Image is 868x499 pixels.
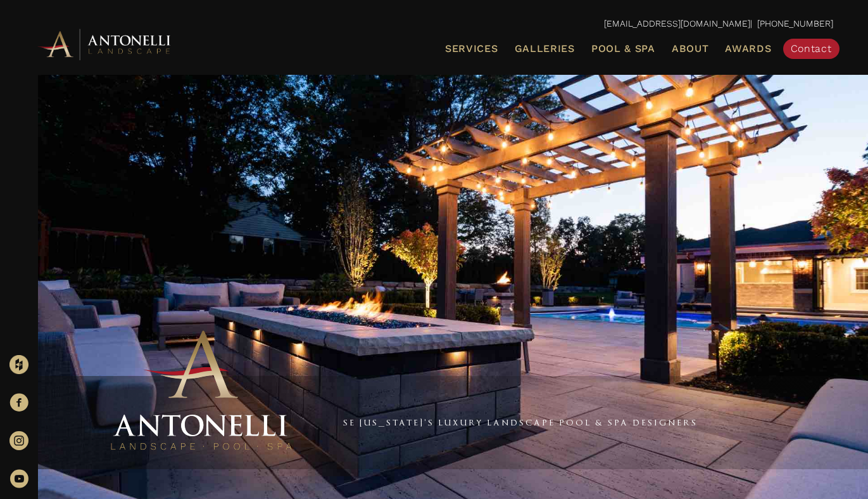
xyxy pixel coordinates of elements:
[515,42,575,55] span: Galleries
[106,325,296,457] img: Antonelli Stacked Logo
[725,42,771,55] span: Awards
[440,41,503,57] a: Services
[604,18,750,29] a: [EMAIL_ADDRESS][DOMAIN_NAME]
[35,16,833,32] p: | [PHONE_NUMBER]
[791,42,832,55] span: Contact
[445,44,498,54] span: Services
[510,41,580,57] a: Galleries
[591,42,655,55] span: Pool & Spa
[343,417,698,427] a: SE [US_STATE]'s Luxury Landscape Pool & Spa Designers
[672,44,709,54] span: About
[586,41,660,57] a: Pool & Spa
[667,41,714,57] a: About
[9,355,28,374] img: Houzz
[35,27,175,62] img: Antonelli Horizontal Logo
[783,39,840,59] a: Contact
[720,41,776,57] a: Awards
